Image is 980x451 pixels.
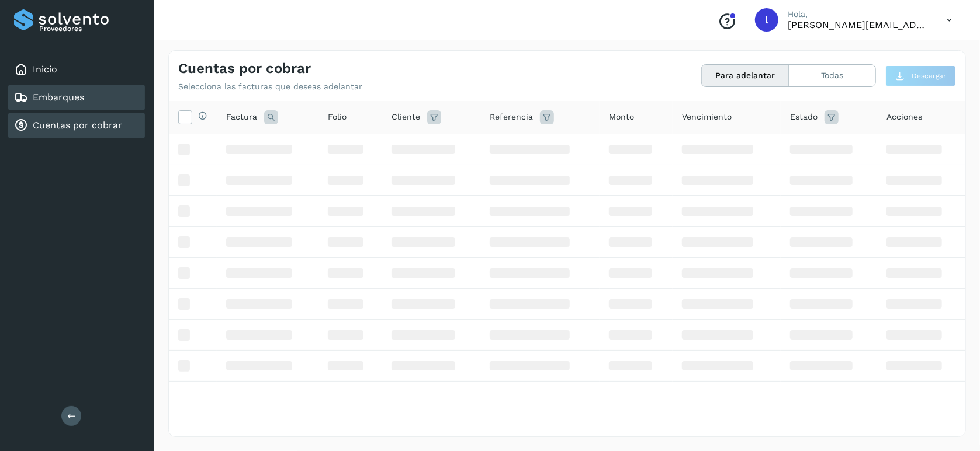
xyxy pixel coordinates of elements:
[33,64,57,75] a: Inicio
[392,111,420,123] span: Cliente
[886,111,922,123] span: Acciones
[790,111,818,123] span: Estado
[912,71,946,81] span: Descargar
[178,82,362,92] p: Selecciona las facturas que deseas adelantar
[702,65,789,86] button: Para adelantar
[789,65,875,86] button: Todas
[33,120,122,131] a: Cuentas por cobrar
[885,65,956,86] button: Descargar
[788,19,928,30] p: lorena.rojo@serviciosatc.com.mx
[226,111,257,123] span: Factura
[39,25,140,33] p: Proveedores
[178,60,311,77] h4: Cuentas por cobrar
[788,9,928,19] p: Hola,
[8,57,145,82] div: Inicio
[33,92,84,103] a: Embarques
[8,85,145,110] div: Embarques
[328,111,347,123] span: Folio
[490,111,533,123] span: Referencia
[8,113,145,138] div: Cuentas por cobrar
[609,111,634,123] span: Monto
[682,111,732,123] span: Vencimiento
